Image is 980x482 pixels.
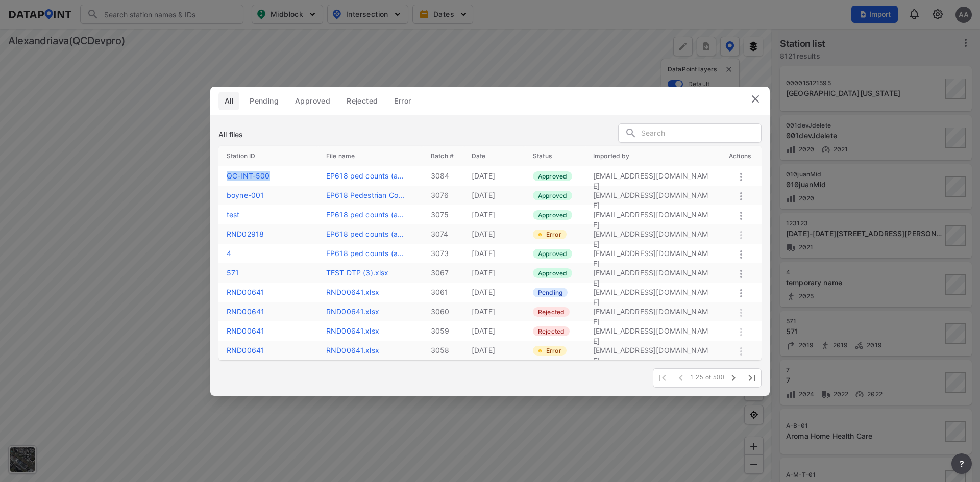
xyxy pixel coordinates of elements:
a: EP618 ped counts (a... [326,230,404,238]
a: EP618 Pedestrian Co... [326,191,404,199]
img: close.efbf2170.svg [749,93,762,105]
span: All [225,96,233,106]
label: RND00641 [227,346,264,354]
td: 3058 [423,341,463,360]
label: RND00641 [227,307,264,316]
td: [DATE] [463,341,525,360]
td: [DATE] [463,224,525,244]
td: 3061 [423,283,463,302]
label: Approved [533,249,572,259]
td: [EMAIL_ADDRESS][DOMAIN_NAME] [585,224,721,244]
td: [EMAIL_ADDRESS][DOMAIN_NAME] [585,205,721,224]
td: 3075 [423,205,463,224]
td: 3059 [423,321,463,341]
span: Previous Page [672,369,690,387]
label: EP618 ped counts (approved version) (2).xlsx [326,210,404,219]
span: Pending [250,96,279,106]
label: test [227,210,240,219]
label: RND00641.xlsx [326,307,379,316]
span: 1-25 of 500 [690,374,724,382]
label: EP618 ped counts (approved version) (2).xlsx [326,230,404,238]
label: 4 [227,249,231,258]
span: First Page [653,369,672,387]
label: Approved [533,191,572,200]
label: TEST DTP (3).xlsx [326,268,389,277]
label: Rejected [533,326,570,336]
td: [DATE] [463,302,525,321]
label: QC-INT-500 [227,171,270,180]
td: 3067 [423,263,463,283]
a: EP618 ped counts (a... [326,171,404,180]
a: EP618 ped counts (a... [326,249,404,258]
td: 3073 [423,244,463,263]
th: Batch # [423,146,463,166]
label: Pending [533,288,568,297]
label: RND00641 [227,326,264,335]
button: more [951,453,972,474]
td: [EMAIL_ADDRESS][DOMAIN_NAME] [585,283,721,302]
label: RND00641.xlsx [326,326,379,335]
td: [EMAIL_ADDRESS][DOMAIN_NAME] [585,302,721,321]
div: full width tabs example [218,92,421,110]
span: Next Page [724,369,743,387]
h3: All files [218,130,243,140]
label: Unsupported file type. [533,346,567,356]
span: ? [958,458,966,470]
img: iFAejFhtzUZ8mjSs4R1x7TXHOrweJUNGvoh0Eu8zGVLvQUNiWZpHv9pjf8DhOAK5dfY6AAAAAElFTkSuQmCC [538,233,542,237]
label: boyne-001 [227,191,264,199]
td: [DATE] [463,263,525,283]
a: 571 [227,268,239,277]
label: EP618 ped counts (approved version).xlsx [326,171,404,180]
label: RND00641 [227,288,264,296]
th: Imported by [585,146,721,166]
td: [EMAIL_ADDRESS][DOMAIN_NAME] [585,321,721,341]
th: Actions [721,146,762,166]
td: [EMAIL_ADDRESS][DOMAIN_NAME] [585,263,721,283]
label: Rejected [533,307,570,317]
td: [DATE] [463,186,525,205]
td: [EMAIL_ADDRESS][DOMAIN_NAME] [585,341,721,360]
img: iFAejFhtzUZ8mjSs4R1x7TXHOrweJUNGvoh0Eu8zGVLvQUNiWZpHv9pjf8DhOAK5dfY6AAAAAElFTkSuQmCC [538,349,542,353]
label: EP618 Pedestrian Counts.xlsx [326,191,404,199]
td: [DATE] [463,321,525,341]
label: EP618 ped counts (approved version).xlsx [326,249,404,258]
label: RND00641.xlsx [326,346,379,354]
span: Last Page [743,369,761,387]
td: [EMAIL_ADDRESS][DOMAIN_NAME] [585,186,721,205]
td: [DATE] [463,283,525,302]
td: [EMAIL_ADDRESS][DOMAIN_NAME] [585,166,721,186]
input: Search [641,126,761,141]
td: [EMAIL_ADDRESS][DOMAIN_NAME] [585,244,721,263]
td: 3084 [423,166,463,186]
td: [DATE] [463,166,525,186]
td: 3060 [423,302,463,321]
th: Station ID [218,146,318,166]
td: 3076 [423,186,463,205]
span: Rejected [347,96,378,106]
label: Approved [533,210,572,220]
a: EP618 ped counts (a... [326,210,404,219]
label: RND00641.xlsx [326,288,379,296]
label: Approved [533,268,572,278]
td: 3074 [423,224,463,244]
label: RND02918 [227,230,264,238]
td: [DATE] [463,205,525,224]
th: File name [318,146,423,166]
td: [DATE] [463,244,525,263]
th: Status [525,146,585,166]
span: Error [394,96,411,106]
